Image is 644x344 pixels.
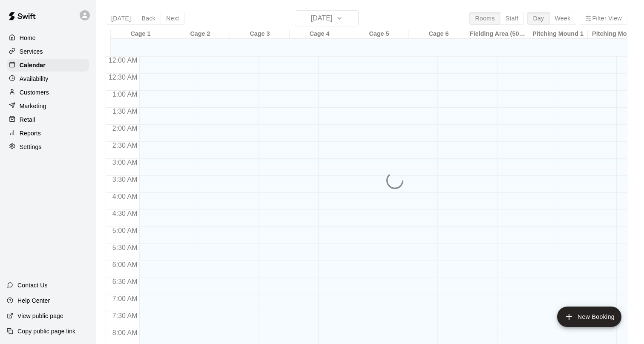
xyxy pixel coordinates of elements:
a: Reports [7,127,89,140]
span: 6:30 AM [110,278,140,285]
span: 5:30 AM [110,244,140,251]
a: Home [7,32,89,44]
div: Pitching Mound 1 [528,30,588,38]
p: Help Center [17,296,50,305]
div: Cage 3 [230,30,290,38]
p: Copy public page link [17,327,75,335]
span: 4:30 AM [110,210,140,217]
a: Customers [7,86,89,99]
p: Contact Us [17,281,48,290]
span: 3:00 AM [110,159,140,166]
a: Calendar [7,59,89,72]
button: add [557,307,621,327]
p: Settings [20,143,42,151]
p: Availability [20,75,49,83]
div: Cage 2 [170,30,230,38]
div: Cage 6 [409,30,469,38]
span: 2:30 AM [110,142,140,149]
div: Cage 5 [349,30,409,38]
p: Services [20,47,43,56]
p: View public page [17,312,63,320]
span: 7:00 AM [110,295,140,302]
span: 4:00 AM [110,193,140,200]
span: 8:00 AM [110,329,140,336]
span: 12:00 AM [106,57,140,64]
a: Settings [7,140,89,153]
p: Marketing [20,102,46,110]
span: 1:00 AM [110,91,140,98]
span: 2:00 AM [110,125,140,132]
div: Fielding Area (50x28 feet) [469,30,528,38]
p: Reports [20,129,41,138]
span: 3:30 AM [110,176,140,183]
span: 5:00 AM [110,227,140,234]
span: 1:30 AM [110,108,140,115]
span: 7:30 AM [110,312,140,319]
div: Cage 4 [290,30,349,38]
p: Customers [20,88,49,97]
a: Availability [7,72,89,85]
p: Home [20,34,36,42]
a: Marketing [7,100,89,112]
div: Cage 1 [111,30,170,38]
a: Services [7,45,89,58]
p: Retail [20,115,35,124]
a: Retail [7,113,89,126]
p: Calendar [20,61,46,69]
span: 6:00 AM [110,261,140,268]
span: 12:30 AM [106,74,140,81]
